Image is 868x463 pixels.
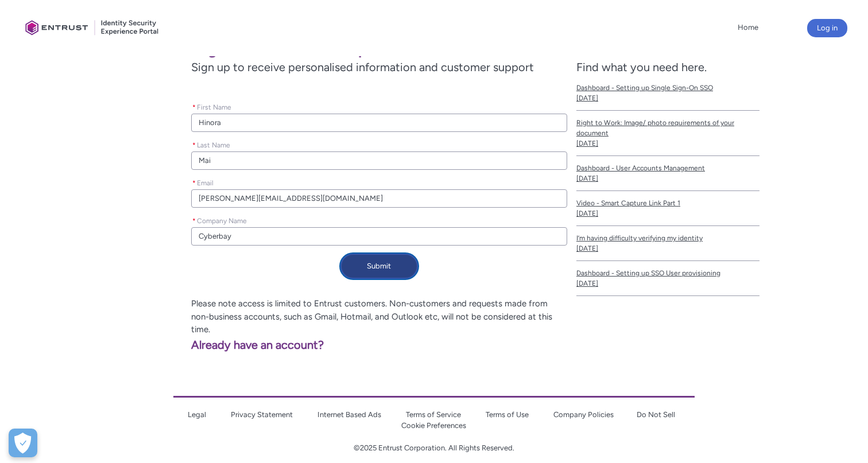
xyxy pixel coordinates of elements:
[192,141,196,149] abbr: required
[192,179,196,187] abbr: required
[173,442,694,454] p: ©2025 Entrust Corporation. All Rights Reserved.
[576,261,759,296] a: Dashboard - Setting up SSO User provisioning[DATE]
[576,83,759,93] span: Dashboard - Setting up Single Sign-On SSO
[9,429,37,457] button: Open Preferences
[576,209,598,217] lightning-formatted-date-time: [DATE]
[576,118,759,138] span: Right to Work: Image/ photo requirements of your document
[486,410,529,419] a: Terms of Use
[30,297,567,336] p: Please note access is limited to Entrust customers. Non-customers and requests made from non-busi...
[191,176,218,188] label: Email
[317,410,381,419] a: Internet Based Ads
[340,254,418,279] button: Submit
[807,19,847,37] button: Log in
[735,19,761,36] a: Home
[576,76,759,111] a: Dashboard - Setting up Single Sign-On SSO[DATE]
[191,138,235,150] label: Last Name
[576,268,759,278] span: Dashboard - Setting up SSO User provisioning
[401,421,466,430] a: Cookie Preferences
[576,226,759,261] a: I’m having difficulty verifying my identity[DATE]
[576,244,598,252] lightning-formatted-date-time: [DATE]
[576,139,598,147] lightning-formatted-date-time: [DATE]
[576,191,759,226] a: Video - Smart Capture Link Part 1[DATE]
[188,410,206,419] a: Legal
[576,94,598,102] lightning-formatted-date-time: [DATE]
[191,213,251,226] label: Company Name
[576,60,707,74] span: Find what you need here.
[576,163,759,173] span: Dashboard - User Accounts Management
[9,429,37,457] div: Cookie Preferences
[406,410,461,419] a: Terms of Service
[576,111,759,156] a: Right to Work: Image/ photo requirements of your document[DATE]
[637,410,675,419] a: Do Not Sell
[191,100,236,112] label: First Name
[576,156,759,191] a: Dashboard - User Accounts Management[DATE]
[192,217,196,225] abbr: required
[192,103,196,111] abbr: required
[553,410,614,419] a: Company Policies
[191,59,567,76] span: Sign up to receive personalised information and customer support
[576,279,598,287] lightning-formatted-date-time: [DATE]
[30,338,324,352] a: Already have an account?
[231,410,293,419] a: Privacy Statement
[576,233,759,243] span: I’m having difficulty verifying my identity
[576,174,598,182] lightning-formatted-date-time: [DATE]
[576,198,759,208] span: Video - Smart Capture Link Part 1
